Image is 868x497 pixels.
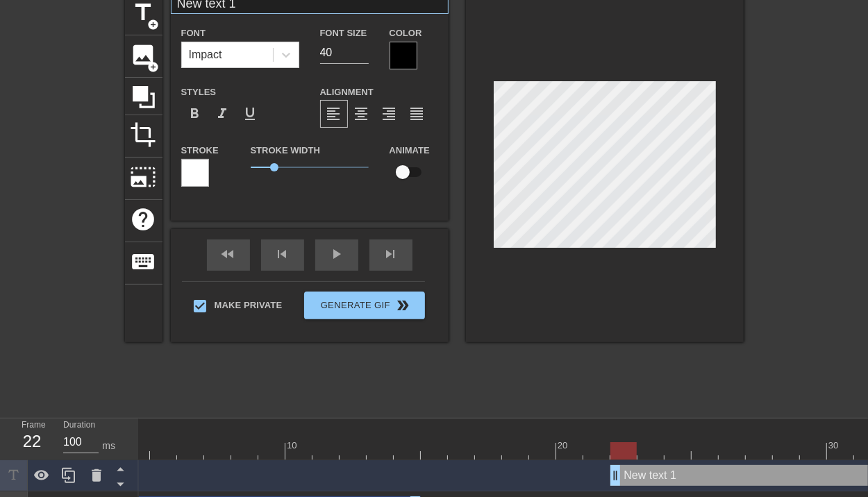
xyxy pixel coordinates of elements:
span: Make Private [215,298,283,312]
label: Duration [63,421,95,430]
div: 10 [287,439,299,453]
span: fast_rewind [220,246,237,262]
span: Generate Gif [310,297,419,314]
span: format_align_center [353,106,370,122]
span: format_bold [187,106,203,122]
label: Animate [390,144,430,158]
span: photo_size_select_large [131,164,157,190]
label: Font Size [320,26,367,40]
span: drag_handle [608,469,622,482]
span: keyboard [131,248,157,275]
label: Styles [181,85,217,99]
button: Generate Gif [304,292,424,319]
span: add_circle [148,61,160,73]
span: help [131,206,157,233]
span: crop [131,121,157,148]
div: 30 [828,439,841,453]
div: 20 [558,439,570,453]
span: image [131,42,157,68]
div: Frame [11,419,53,459]
span: format_align_right [381,106,398,122]
span: add_circle [148,19,160,31]
label: Stroke Width [251,144,320,158]
span: format_italic [215,106,231,122]
label: Alignment [320,85,374,99]
span: format_align_left [326,106,342,122]
span: format_align_justify [409,106,426,122]
div: ms [102,439,115,453]
label: Font [181,26,206,40]
label: Color [390,26,422,40]
span: double_arrow [394,297,411,314]
div: 22 [22,429,42,454]
span: skip_previous [274,246,291,262]
label: Stroke [181,144,219,158]
span: format_underline [242,106,259,122]
div: Impact [189,47,222,63]
span: skip_next [383,246,399,262]
span: play_arrow [328,246,345,262]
